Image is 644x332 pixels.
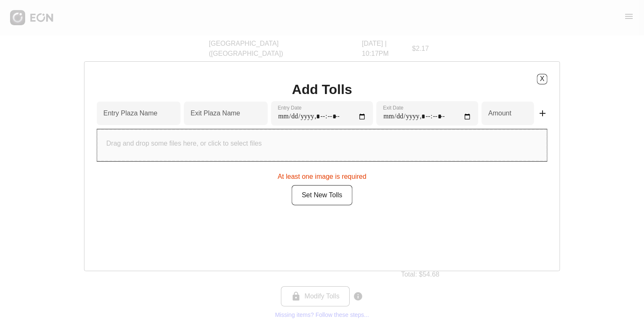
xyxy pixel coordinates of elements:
[488,108,512,118] label: Amount
[537,74,548,84] button: X
[383,105,404,111] label: Exit Date
[106,139,262,149] p: Drag and drop some files here, or click to select files
[104,108,158,118] label: Entry Plaza Name
[292,84,352,94] h1: Add Tolls
[538,108,548,118] span: add
[191,108,240,118] label: Exit Plaza Name
[97,168,548,182] div: At least one image is required
[292,185,353,205] button: Set New Tolls
[278,105,302,111] label: Entry Date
